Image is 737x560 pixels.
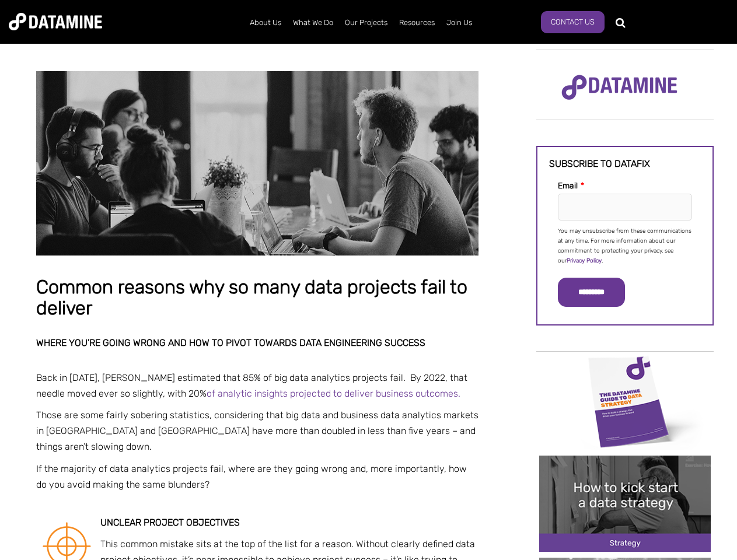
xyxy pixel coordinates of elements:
h2: Where you’re going wrong and how to pivot towards data engineering success [36,338,478,348]
p: Back in [DATE], [PERSON_NAME] estimated that 85% of big data analytics projects fail. By 2022, th... [36,370,478,401]
p: If the majority of data analytics projects fail, where are they going wrong and, more importantly... [36,461,478,492]
img: Datamine Logo No Strapline - Purple [554,67,685,108]
h1: Common reasons why so many data projects fail to deliver [36,277,478,318]
p: Those are some fairly sobering statistics, considering that big data and business data analytics ... [36,407,478,455]
img: Datamine [9,13,102,30]
a: Our Projects [339,8,393,38]
img: 20241212 How to kick start a data strategy-2 [539,456,711,552]
a: Contact Us [541,11,605,33]
p: You may unsubscribe from these communications at any time. For more information about our commitm... [558,226,692,266]
a: Privacy Policy [567,257,602,264]
h3: Subscribe to datafix [549,159,701,169]
img: Data Strategy Cover thumbnail [539,353,711,449]
span: Email [558,181,578,191]
a: Resources [393,8,441,38]
a: About Us [244,8,287,38]
img: Common reasons why so many data projects fail to deliver [36,71,478,256]
a: of analytic insights projected to deliver business outcomes. [207,388,460,399]
a: Join Us [441,8,478,38]
strong: Unclear project objectives [100,517,240,528]
a: What We Do [287,8,339,38]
